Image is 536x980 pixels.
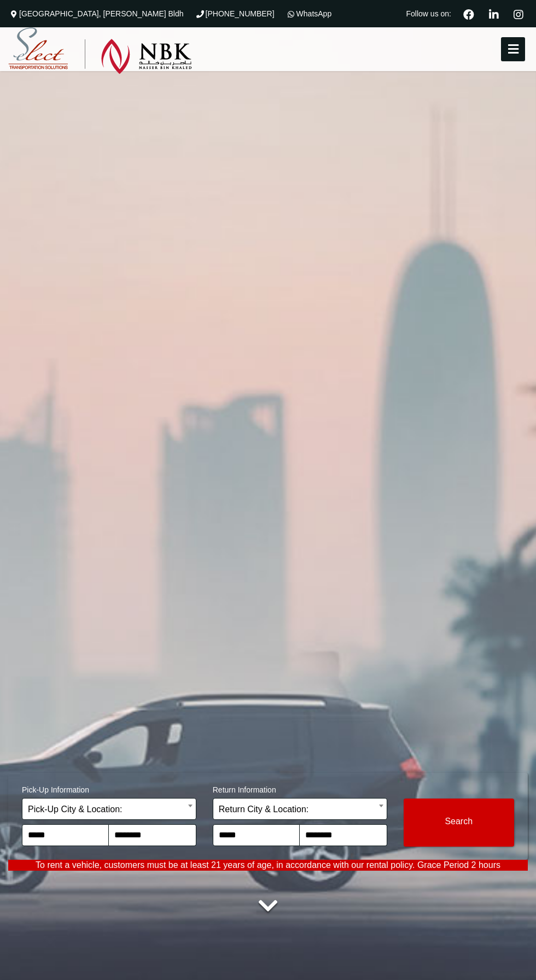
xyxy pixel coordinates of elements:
a: Instagram [509,8,528,20]
span: Pick-Up City & Location: [28,799,190,820]
img: Select Rent a Car [8,27,192,74]
p: To rent a vehicle, customers must be at least 21 years of age, in accordance with our rental poli... [8,860,528,871]
a: Facebook [459,8,479,20]
span: Pick-Up City & Location: [22,798,196,820]
a: Linkedin [484,8,503,20]
span: Pick-Up Information [22,778,196,798]
button: Modify Search [404,799,515,847]
a: [PHONE_NUMBER] [195,9,275,18]
span: Return City & Location: [219,799,381,820]
a: WhatsApp [286,9,332,18]
span: Return City & Location: [213,798,387,820]
span: Return Information [213,778,387,798]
